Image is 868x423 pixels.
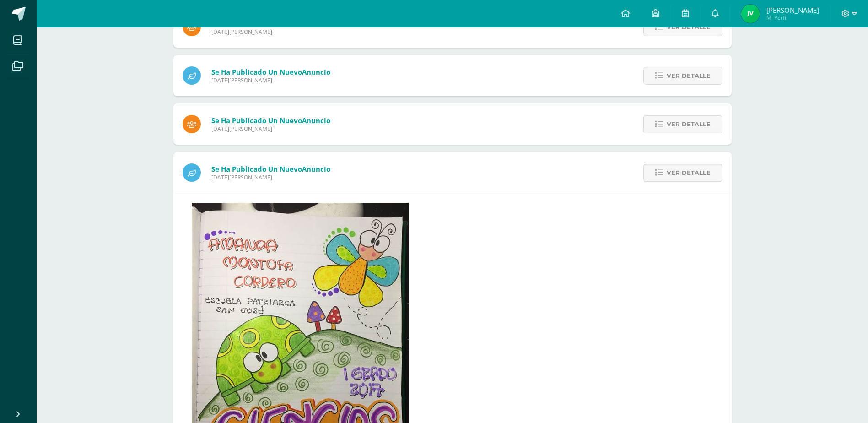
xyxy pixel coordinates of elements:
[211,164,330,174] span: Se ha publicado un nuevo
[302,164,330,174] span: Anuncio
[667,67,711,84] span: Ver detalle
[766,5,819,15] span: [PERSON_NAME]
[302,67,330,76] span: Anuncio
[766,14,819,22] span: Mi Perfil
[211,116,330,125] span: Se ha publicado un nuevo
[211,67,330,76] span: Se ha publicado un nuevo
[211,28,330,36] span: [DATE][PERSON_NAME]
[667,164,711,181] span: Ver detalle
[211,174,330,181] span: [DATE][PERSON_NAME]
[211,76,330,84] span: [DATE][PERSON_NAME]
[667,116,711,133] span: Ver detalle
[211,125,330,133] span: [DATE][PERSON_NAME]
[741,5,760,23] img: 81f31c591e87a8d23e0eb5d554c52c59.png
[302,116,330,125] span: Anuncio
